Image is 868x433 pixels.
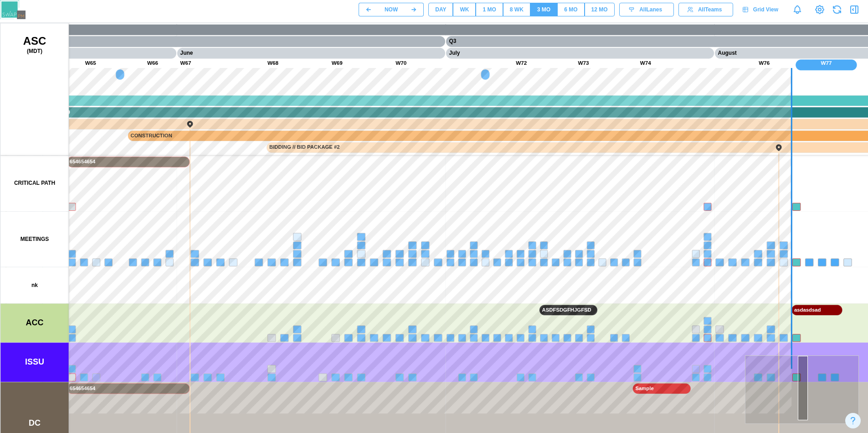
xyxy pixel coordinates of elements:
button: DAY [428,3,453,16]
button: WK [453,3,476,16]
div: NOW [385,5,398,14]
button: Refresh Grid [831,3,843,16]
div: 1 MO [483,5,496,14]
button: 1 MO [476,3,503,16]
button: AllTeams [678,3,733,16]
button: Open Drawer [848,3,861,16]
span: All Teams [698,3,722,16]
button: 8 WK [503,3,530,16]
button: NOW [378,3,404,16]
div: WK [460,5,469,14]
button: 12 MO [585,3,615,16]
div: 3 MO [537,5,550,14]
a: View Project [813,3,826,16]
div: DAY [435,5,446,14]
button: AllLanes [619,3,674,16]
span: Grid View [753,3,778,16]
a: Grid View [738,3,785,16]
div: 12 MO [591,5,608,14]
span: All Lanes [639,3,662,16]
a: Notifications [790,2,805,17]
button: 6 MO [557,3,584,16]
div: 6 MO [564,5,577,14]
div: 8 WK [510,5,524,14]
button: 3 MO [530,3,557,16]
